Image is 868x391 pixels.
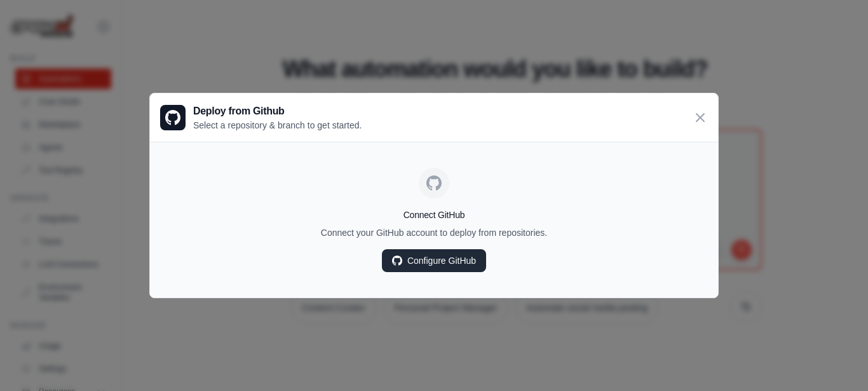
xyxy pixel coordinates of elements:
[804,330,868,391] iframe: Chat Widget
[193,104,362,119] h3: Deploy from Github
[160,209,708,221] h4: Connect GitHub
[193,119,362,132] p: Select a repository & branch to get started.
[382,249,486,272] a: Configure GitHub
[160,226,708,239] p: Connect your GitHub account to deploy from repositories.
